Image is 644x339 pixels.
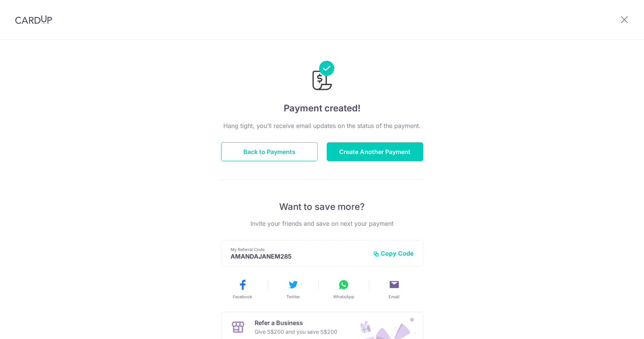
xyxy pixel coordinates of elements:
[220,279,265,300] button: Facebook
[221,102,423,115] h4: Payment created!
[15,15,52,24] img: CardUp
[255,318,337,327] p: Refer a Business
[221,121,423,130] p: Hang tight, you’ll receive email updates on the status of the payment.
[389,294,400,300] span: Email
[231,253,367,260] p: AMANDAJANEM285
[333,294,354,300] span: WhatsApp
[327,142,423,161] button: Create Another Payment
[221,201,423,213] p: Want to save more?
[373,250,414,257] button: Copy Code
[221,219,423,228] p: Invite your friends and save on next your payment
[321,279,366,300] button: WhatsApp
[233,294,252,300] span: Facebook
[286,294,300,300] span: Twitter
[221,142,318,161] button: Back to Payments
[231,247,367,253] p: My Referral Code
[255,327,337,336] p: Give S$200 and you save S$200
[271,279,315,300] button: Twitter
[372,279,417,300] button: Email
[310,61,334,92] img: Payments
